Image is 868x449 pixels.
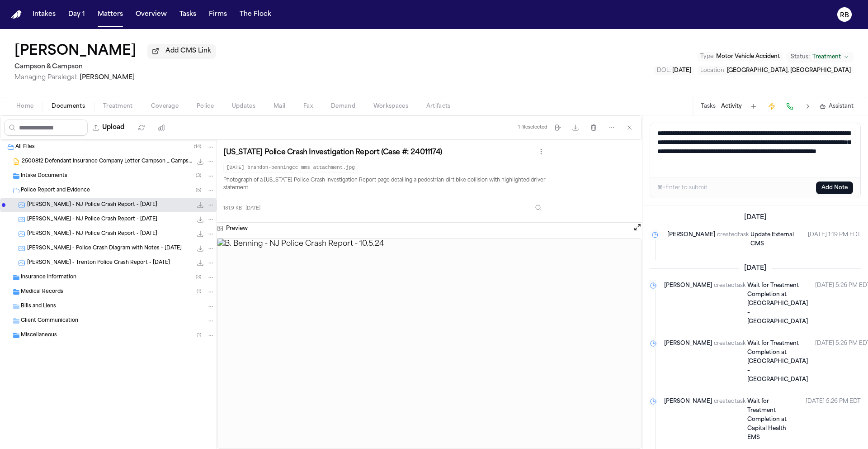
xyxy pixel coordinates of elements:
button: Change status from Treatment [786,52,854,62]
span: [PERSON_NAME] - NJ Police Crash Report - [DATE] [27,216,157,224]
span: 181.9 KB [223,205,242,212]
button: Firms [205,6,231,23]
div: 1 file selected [518,124,547,130]
span: Type : [700,54,715,59]
span: 2500812 Defendant Insurance Company Letter Campson _ Campson [DATE].docx [22,158,192,166]
span: Intake Documents [21,172,67,180]
span: Artifacts [426,103,451,110]
button: Tasks [701,103,716,110]
time: September 29, 2025 at 4:26 PM [806,397,861,442]
span: [PERSON_NAME] [667,230,715,248]
span: Location : [700,68,726,73]
span: All Files [15,143,35,151]
button: Inspect [530,200,547,216]
button: Add CMS Link [147,44,216,58]
span: Wait for Treatment Completion at [GEOGRAPHIC_DATA] – [GEOGRAPHIC_DATA] [747,283,808,325]
span: [DATE] [245,205,260,212]
span: Wait for Treatment Completion at Capital Health EMS [747,399,787,440]
span: Mail [274,103,285,110]
span: Treatment [103,103,133,110]
span: ( 14 ) [194,144,201,149]
span: Police Report and Evidence [21,187,90,195]
button: Activity [721,103,742,110]
span: Miscellaneous [21,332,57,339]
span: Assistant [829,103,854,110]
button: The Flock [236,6,275,23]
button: Overview [132,6,170,23]
button: Make a Call [783,100,796,113]
span: Status: [791,53,810,61]
span: [PERSON_NAME] [664,339,712,384]
span: Client Communication [21,317,78,325]
a: Wait for Treatment Completion at [GEOGRAPHIC_DATA] – [GEOGRAPHIC_DATA] [747,339,808,384]
button: Assistant [820,103,854,110]
span: Updates [232,103,255,110]
span: ( 5 ) [196,188,201,193]
span: Coverage [151,103,179,110]
button: Download B. Benning - Police Crash Diagram with Notes - 7.10.25 [196,244,205,253]
button: Matters [94,6,127,23]
button: Edit DOL: 2024-10-05 [654,66,694,75]
input: Search files [4,119,88,136]
span: Workspaces [373,103,408,110]
button: Edit Location: Trenton, NJ [698,66,854,75]
span: [PERSON_NAME] - NJ Police Crash Report - [DATE] [27,201,157,209]
span: Bills and Liens [21,303,56,310]
span: [PERSON_NAME] [80,74,135,81]
button: Intakes [29,6,59,23]
span: Wait for Treatment Completion at [GEOGRAPHIC_DATA] – [GEOGRAPHIC_DATA] [747,341,808,382]
span: Insurance Information [21,274,76,282]
a: Wait for Treatment Completion at Capital Health EMS [747,397,798,442]
span: Demand [331,103,355,110]
h2: Campson & Campson [14,62,216,72]
span: [PERSON_NAME] [664,397,712,442]
span: Home [16,103,33,110]
span: Police [197,103,214,110]
span: [DATE] [739,264,772,273]
button: Tasks [176,6,200,23]
span: Managing Paralegal: [14,74,78,81]
span: Treatment [812,53,841,61]
span: [DATE] [739,213,772,222]
h1: [PERSON_NAME] [14,43,137,60]
h3: Preview [226,225,248,232]
span: Fax [303,103,313,110]
span: created task [714,397,745,442]
button: Download 2500812 Defendant Insurance Company Letter Campson _ Campson 08-20-2025.docx [196,157,205,166]
button: Open preview [633,223,642,232]
button: Add Task [747,100,760,113]
div: ⌘+Enter to submit [657,184,708,191]
button: Upload [88,119,130,136]
button: Download B. Benning - NJ Police Crash Report - 7.10.25 [196,229,205,239]
button: Download B. Benning - Trenton Police Crash Report - 7.10.25 [196,258,205,267]
span: ( 3 ) [196,275,201,280]
span: ( 1 ) [197,289,201,294]
time: October 10, 2025 at 12:19 PM [808,230,861,248]
button: Day 1 [65,6,89,23]
code: [DATE]_brandon-benningcc_mms_attachment.jpg [223,162,358,173]
span: Update External CMS [750,232,794,247]
span: created task [714,339,745,384]
span: ( 1 ) [197,333,201,338]
a: Home [11,10,22,19]
button: Download B. Benning - NJ Police Crash Report - 10.5.24 [196,201,205,210]
span: Motor Vehicle Accident [716,54,780,59]
button: Edit matter name [14,43,137,60]
span: Add CMS Link [165,47,211,56]
img: B. Benning - NJ Police Crash Report - 10.5.24 [217,239,642,449]
span: [PERSON_NAME] - NJ Police Crash Report - [DATE] [27,230,157,238]
button: Edit Type: Motor Vehicle Accident [698,52,783,61]
a: Wait for Treatment Completion at [GEOGRAPHIC_DATA] – [GEOGRAPHIC_DATA] [747,281,808,326]
button: Download B. Benning - NJ Police Crash Report - 5.24.24 [196,215,205,224]
span: Medical Records [21,288,63,296]
span: [GEOGRAPHIC_DATA], [GEOGRAPHIC_DATA] [727,68,851,73]
span: created task [714,281,745,326]
p: Photograph of a [US_STATE] Police Crash Investigation Report page detailing a pedestrian-dirt bik... [223,177,547,193]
